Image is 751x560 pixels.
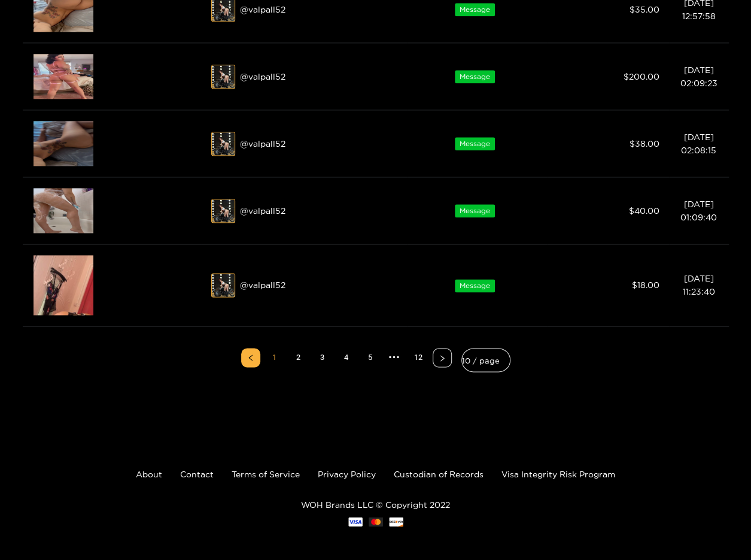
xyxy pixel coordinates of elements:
[211,273,397,297] div: @ valpall52
[212,65,236,89] img: ehkyh-whatsapp-image-2023-03-01-at-10-38-27-pm.jpeg
[680,65,717,87] span: [DATE] 02:09:23
[34,121,93,166] img: OedGM-11.425.png
[632,280,659,289] span: $ 18.00
[180,470,214,479] a: Contact
[624,72,659,81] span: $ 200.00
[681,132,716,155] span: [DATE] 02:08:15
[433,348,452,367] li: Next Page
[683,274,715,296] span: [DATE] 11:23:40
[455,137,495,150] span: Message
[290,349,308,367] a: 2
[361,349,379,367] a: 5
[337,348,356,367] li: 4
[394,470,484,479] a: Custodian of Records
[241,348,260,367] button: left
[314,349,332,367] a: 3
[455,3,495,16] span: Message
[433,348,452,367] button: right
[409,348,428,367] li: 12
[265,348,284,367] li: 1
[211,199,397,223] div: @ valpall52
[211,132,397,156] div: @ valpall52
[212,274,236,298] img: ehkyh-whatsapp-image-2023-03-01-at-10-38-27-pm.jpeg
[266,349,284,367] a: 1
[455,279,495,292] span: Message
[630,139,659,148] span: $ 38.00
[501,470,615,479] a: Visa Integrity Risk Program
[385,348,404,367] li: Next 5 Pages
[318,470,376,479] a: Privacy Policy
[212,199,236,223] img: ehkyh-whatsapp-image-2023-03-01-at-10-38-27-pm.jpeg
[211,65,397,89] div: @ valpall52
[630,5,659,14] span: $ 35.00
[241,348,260,367] li: Previous Page
[289,348,308,367] li: 2
[212,132,236,156] img: ehkyh-whatsapp-image-2023-03-01-at-10-38-27-pm.jpeg
[136,470,162,479] a: About
[361,348,380,367] li: 5
[455,70,495,83] span: Message
[34,54,93,99] img: kVECH-7.37375.png
[313,348,332,367] li: 3
[247,354,254,361] span: left
[680,199,717,222] span: [DATE] 01:09:40
[385,348,404,367] span: •••
[462,352,510,368] span: 10 / page
[34,188,93,233] img: YBNLk-7.6625.png
[629,206,659,215] span: $ 40.00
[232,470,300,479] a: Terms of Service
[338,349,355,367] a: 4
[439,355,446,362] span: right
[455,204,495,217] span: Message
[409,349,427,367] a: 12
